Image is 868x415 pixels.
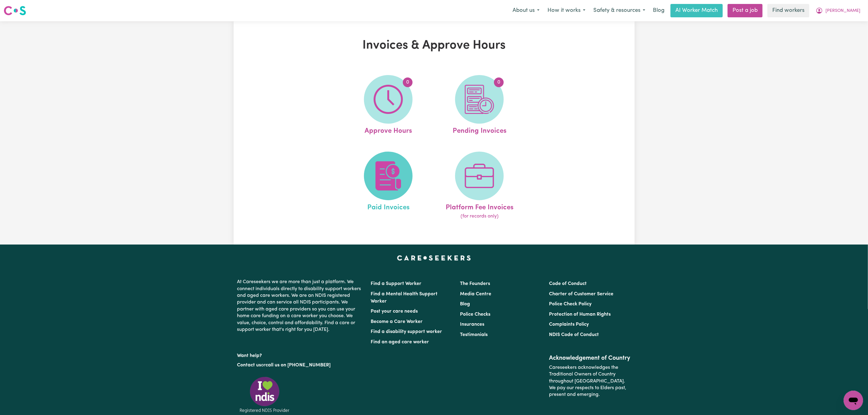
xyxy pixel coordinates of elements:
img: Registered NDIS provider [237,376,292,414]
a: NDIS Code of Conduct [549,332,599,337]
a: Find a disability support worker [371,329,442,334]
a: Police Check Policy [549,302,592,307]
button: My Account [812,4,864,17]
button: About us [509,4,544,17]
button: Safety & resources [589,4,649,17]
span: [PERSON_NAME] [825,8,860,14]
span: (for records only) [461,213,499,220]
a: The Founders [460,281,490,286]
a: Platform Fee Invoices(for records only) [436,152,523,220]
h2: Acknowledgement of Country [549,355,631,362]
a: Blog [460,302,470,307]
span: Paid Invoices [367,200,410,213]
a: Insurances [460,322,484,327]
p: Want help? [237,350,364,359]
a: Charter of Customer Service [549,292,613,297]
span: Pending Invoices [453,124,506,136]
a: Pending Invoices [436,75,523,136]
span: Approve Hours [365,124,412,136]
a: Complaints Policy [549,322,589,327]
button: How it works [544,4,589,17]
p: or [237,359,364,371]
span: Platform Fee Invoices [446,200,513,213]
a: Protection of Human Rights [549,312,611,317]
a: Code of Conduct [549,281,587,286]
span: 0 [403,77,413,87]
p: Careseekers acknowledges the Traditional Owners of Country throughout [GEOGRAPHIC_DATA]. We pay o... [549,362,631,401]
span: 0 [494,77,504,87]
a: Careseekers home page [397,256,471,260]
a: Paid Invoices [345,152,432,220]
a: Approve Hours [345,75,432,136]
a: Find an aged care worker [371,340,429,345]
a: Media Centre [460,292,491,297]
a: Find a Support Worker [371,281,422,286]
a: AI Worker Match [671,4,723,17]
a: Careseekers logo [4,4,26,18]
a: Contact us [237,363,261,368]
img: Careseekers logo [4,5,26,16]
a: Find a Mental Health Support Worker [371,292,438,304]
a: Post your care needs [371,309,418,314]
a: Blog [649,4,668,17]
a: Become a Care Worker [371,319,423,324]
a: Police Checks [460,312,490,317]
a: Post a job [728,4,763,17]
a: call us on [PHONE_NUMBER] [266,363,331,368]
p: At Careseekers we are more than just a platform. We connect individuals directly to disability su... [237,276,364,335]
iframe: Button to launch messaging window, conversation in progress [844,391,863,410]
a: Testimonials [460,332,488,337]
h1: Invoices & Approve Hours [304,38,564,53]
a: Find workers [767,4,809,17]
